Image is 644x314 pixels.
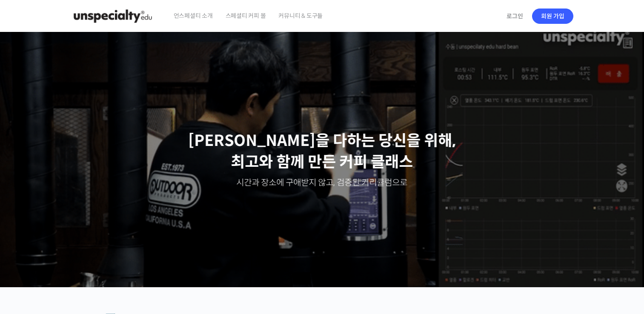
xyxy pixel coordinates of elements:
a: 로그인 [501,6,528,26]
p: 시간과 장소에 구애받지 않고, 검증된 커리큘럼으로 [9,177,636,189]
a: 회원 가입 [532,9,573,24]
p: [PERSON_NAME]을 다하는 당신을 위해, 최고와 함께 만든 커피 클래스 [9,130,636,173]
